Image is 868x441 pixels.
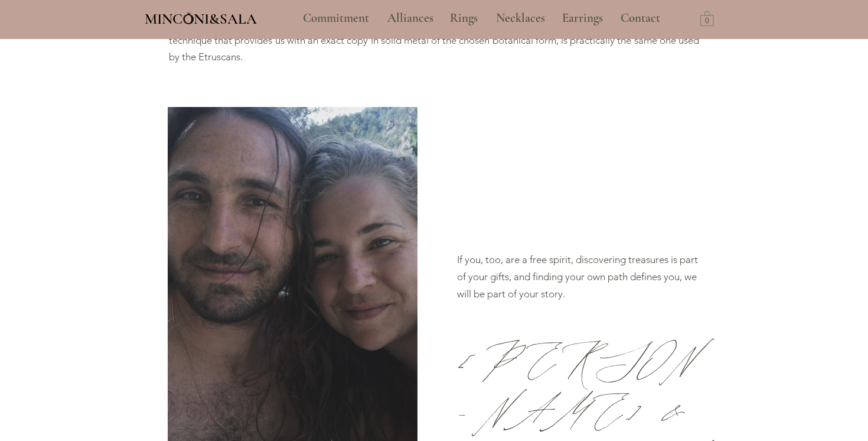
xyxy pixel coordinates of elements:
[378,4,441,33] a: Alliances
[441,4,487,33] a: Rings
[700,10,714,26] a: Carrito con 0 ítems
[457,254,698,300] font: If you, too, are a free spirit, discovering treasures is part of your gifts, and finding your own...
[145,8,257,27] a: MINCONI&SALA
[184,12,194,24] img: Minconi Room
[496,11,545,25] font: Necklaces
[553,4,612,33] a: Earrings
[265,4,697,33] nav: Place
[145,10,257,28] font: MINCONI&SALA
[612,4,669,33] a: Contact
[705,17,709,25] text: 0
[387,11,433,25] font: Alliances
[303,11,369,25] font: Commitment
[621,11,660,25] font: Contact
[487,4,553,33] a: Necklaces
[450,11,478,25] font: Rings
[294,4,378,33] a: Commitment
[562,11,603,25] font: Earrings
